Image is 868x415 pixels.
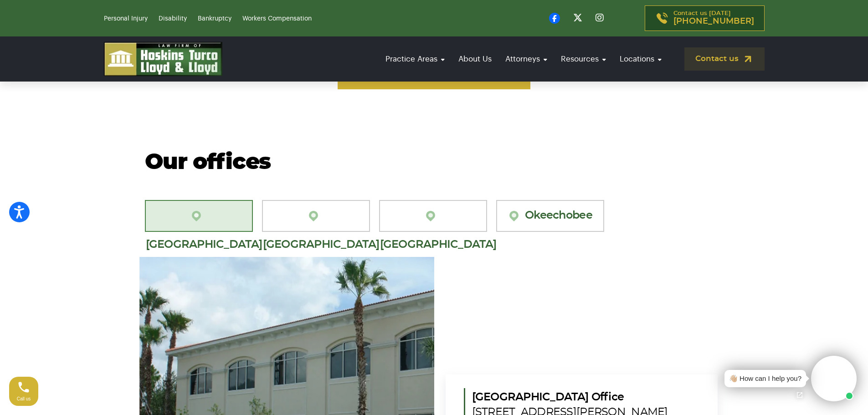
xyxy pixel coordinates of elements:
a: Attorneys [501,46,552,72]
a: Open chat [790,385,809,405]
span: [PHONE_NUMBER] [673,17,754,26]
a: [GEOGRAPHIC_DATA][PERSON_NAME] [262,200,370,232]
a: About Us [454,46,496,72]
img: location [424,210,442,223]
a: [GEOGRAPHIC_DATA][PERSON_NAME] [145,200,253,232]
a: Locations [615,46,666,72]
img: location [190,210,207,223]
a: Contact us [DATE][PHONE_NUMBER] [645,5,765,31]
a: Practice Areas [381,46,449,72]
a: Personal Injury [104,15,148,22]
p: Contact us [DATE] [673,10,754,26]
a: Workers Compensation [242,15,312,22]
a: [GEOGRAPHIC_DATA] [379,200,487,232]
img: logo [104,42,222,76]
a: Resources [556,46,611,72]
img: location [508,210,525,223]
img: location [307,210,324,223]
div: 👋🏼 How can I help you? [729,374,801,384]
a: Contact us [684,47,765,71]
span: Call us [17,396,31,401]
a: Okeechobee [496,200,604,232]
a: Bankruptcy [198,15,231,22]
a: Disability [159,15,187,22]
h2: Our offices [145,151,724,175]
